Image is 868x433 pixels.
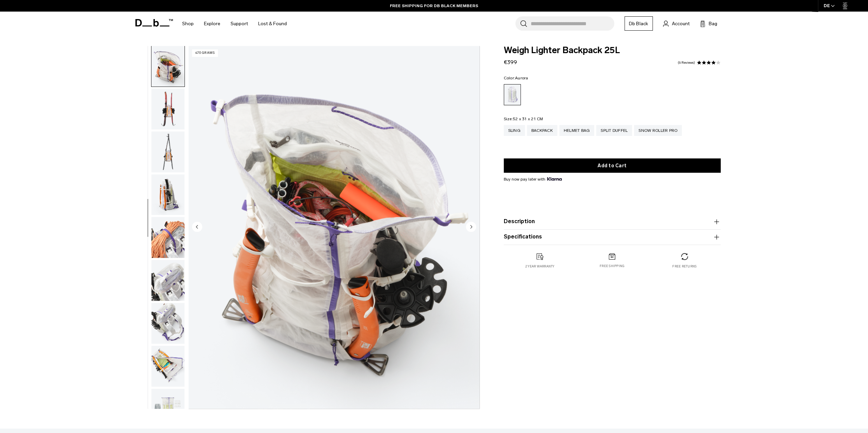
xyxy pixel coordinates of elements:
button: Weigh_Lighter_Backpack_25L_14.png [151,345,185,387]
a: Support [231,12,248,36]
a: Helmet Bag [559,125,594,136]
a: Sling [504,125,525,136]
button: Weigh_Lighter_Backpack_25L_9.png [151,131,185,173]
a: Shop [182,12,194,36]
span: €399 [504,59,517,65]
span: Account [672,20,690,27]
img: Weigh_Lighter_Backpack_25L_7.png [189,46,480,409]
p: Free returns [672,264,696,269]
img: Weigh_Lighter_Backpack_25L_15.png [151,389,185,430]
p: 470 grams [192,49,218,57]
a: Split Duffel [596,125,632,136]
legend: Size: [504,117,543,121]
button: Weigh_Lighter_Backpack_25L_13.png [151,303,185,344]
img: Weigh_Lighter_Backpack_25L_10.png [151,174,185,215]
button: Weigh_Lighter_Backpack_25L_7.png [151,45,185,87]
button: Add to Cart [504,158,721,173]
a: Aurora [504,84,521,105]
span: Weigh Lighter Backpack 25L [504,46,721,55]
a: Snow Roller Pro [634,125,682,136]
button: Weigh_Lighter_Backpack_25L_15.png [151,388,185,430]
button: Weigh_Lighter_Backpack_25L_10.png [151,174,185,216]
span: 52 x 31 x 21 CM [513,117,543,121]
li: 9 / 18 [189,46,480,409]
button: Weigh_Lighter_Backpack_25L_12.png [151,260,185,301]
button: Specifications [504,233,721,241]
button: Bag [700,19,717,28]
a: 6 reviews [678,61,695,64]
a: Db Black [624,16,653,31]
img: Weigh_Lighter_Backpack_25L_13.png [151,303,185,344]
legend: Color: [504,76,528,80]
button: Weigh_Lighter_Backpack_25L_11.png [151,217,185,258]
nav: Main Navigation [177,12,292,36]
button: Next slide [466,221,476,233]
a: Backpack [527,125,557,136]
a: Lost & Found [258,12,287,36]
a: FREE SHIPPING FOR DB BLACK MEMBERS [390,3,478,9]
a: Explore [204,12,220,36]
button: Previous slide [192,221,202,233]
img: Weigh_Lighter_Backpack_25L_11.png [151,217,185,258]
button: Weigh_Lighter_Backpack_25L_8.png [151,88,185,130]
img: Weigh_Lighter_Backpack_25L_7.png [151,46,185,87]
p: Free shipping [600,264,624,268]
img: Weigh_Lighter_Backpack_25L_9.png [151,132,185,172]
span: Buy now pay later with [504,176,562,182]
a: Account [663,19,690,28]
button: Description [504,218,721,226]
span: Bag [709,20,717,27]
span: Aurora [515,76,528,80]
img: Weigh_Lighter_Backpack_25L_14.png [151,346,185,387]
img: Weigh_Lighter_Backpack_25L_8.png [151,89,185,129]
img: Weigh_Lighter_Backpack_25L_12.png [151,260,185,301]
img: {"height" => 20, "alt" => "Klarna"} [547,177,562,181]
p: 2 year warranty [525,264,555,269]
